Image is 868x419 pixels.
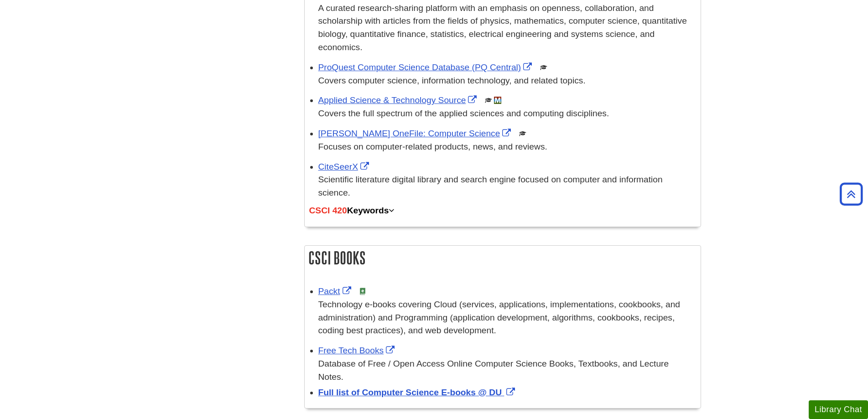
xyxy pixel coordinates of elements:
a: Back to Top [837,188,866,200]
img: Scholarly or Peer Reviewed [485,97,492,104]
span: CSCI 420 [309,206,347,215]
p: Covers computer science, information technology, and related topics. [318,74,696,88]
a: CSCI 420Keywords [309,206,395,215]
a: Link opens in new window [318,62,535,72]
p: A curated research-sharing platform with an emphasis on openness, collaboration, and scholarship ... [318,2,696,54]
a: Link opens in new window [318,129,514,138]
a: Link opens in new window [318,388,518,397]
strong: Full list of Computer Science E-books @ DU [318,388,502,397]
img: MeL (Michigan electronic Library) [494,97,501,104]
img: Scholarly or Peer Reviewed [519,130,526,137]
a: Link opens in new window [318,286,353,296]
div: Database of Free / Open Access Online Computer Science Books, Textbooks, and Lecture Notes. [318,357,696,384]
p: Technology e-books covering Cloud (services, applications, implementations, cookbooks, and admini... [318,298,696,337]
div: Scientific literature digital library and search engine focused on computer and information science. [318,173,696,200]
a: Link opens in new window [318,162,371,171]
button: Library Chat [809,400,868,419]
a: Link opens in new window [318,346,397,355]
p: Covers the full spectrum of the applied sciences and computing disciplines. [318,107,696,120]
h2: CSCI Books [305,246,701,270]
a: Link opens in new window [318,95,479,105]
img: e-Book [359,288,366,295]
img: Scholarly or Peer Reviewed [540,64,547,71]
p: Focuses on computer-related products, news, and reviews. [318,140,696,154]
